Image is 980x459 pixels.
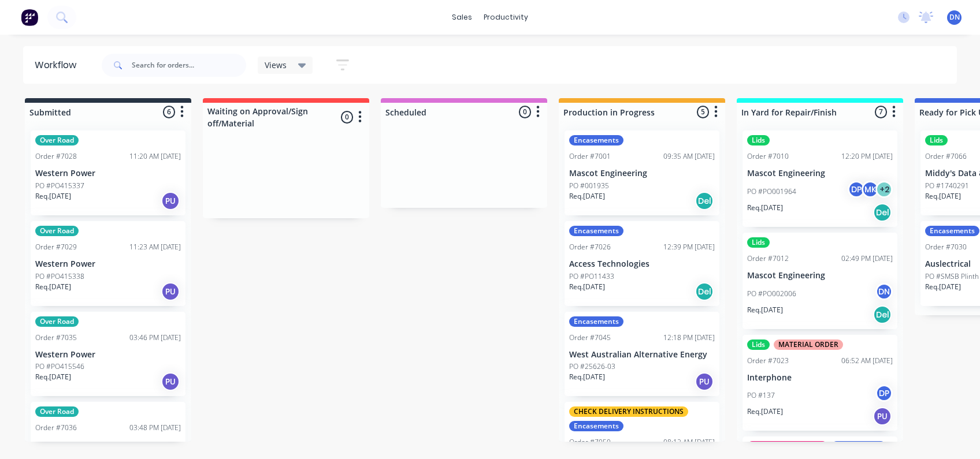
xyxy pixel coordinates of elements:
[569,421,623,431] div: Encasements
[873,203,892,222] div: Del
[862,181,879,198] div: MK
[663,151,715,162] div: 09:35 AM [DATE]
[774,339,843,350] div: MATERIAL ORDER
[35,259,181,269] p: Western Power
[569,226,623,236] div: Encasements
[663,437,715,447] div: 08:12 AM [DATE]
[747,169,893,178] p: Mascot Engineering
[569,361,615,372] p: PO #25626-03
[35,423,77,433] div: Order #7036
[875,181,893,198] div: + 2
[35,271,84,282] p: PO #PO415338
[35,135,79,145] div: Over Road
[35,151,77,162] div: Order #7028
[747,135,770,145] div: Lids
[695,282,714,301] div: Del
[129,333,181,343] div: 03:46 PM [DATE]
[841,356,893,366] div: 06:52 AM [DATE]
[743,335,897,431] div: LidsMATERIAL ORDEROrder #702306:52 AM [DATE]InterphonePO #137DPReq.[DATE]PU
[129,242,181,252] div: 11:23 AM [DATE]
[925,242,967,252] div: Order #7030
[747,339,770,350] div: Lids
[35,406,79,417] div: Over Road
[569,181,609,191] p: PO #001935
[569,169,715,178] p: Mascot Engineering
[35,372,71,382] p: Req. [DATE]
[161,282,180,301] div: PU
[873,407,892,426] div: PU
[569,242,611,252] div: Order #7026
[925,151,967,162] div: Order #7066
[925,191,961,201] p: Req. [DATE]
[35,181,84,191] p: PO #PO415337
[129,151,181,162] div: 11:20 AM [DATE]
[747,406,783,417] p: Req. [DATE]
[31,221,185,306] div: Over RoadOrder #702911:23 AM [DATE]Western PowerPO #PO415338Req.[DATE]PU
[743,233,897,329] div: LidsOrder #701202:49 PM [DATE]Mascot EngineeringPO #PO002006DNReq.[DATE]Del
[747,305,783,315] p: Req. [DATE]
[747,271,893,281] p: Mascot Engineering
[747,237,770,248] div: Lids
[841,151,893,162] div: 12:20 PM [DATE]
[747,151,789,162] div: Order #7010
[747,441,827,451] div: DRAWING ATTACHED
[35,361,84,372] p: PO #PO415546
[446,9,478,26] div: sales
[21,9,38,26] img: Factory
[35,58,82,72] div: Workflow
[875,283,893,300] div: DN
[747,289,796,299] p: PO #PO002006
[747,390,775,401] p: PO #137
[875,385,893,402] div: DP
[747,356,789,366] div: Order #7023
[569,282,605,292] p: Req. [DATE]
[565,130,719,215] div: EncasementsOrder #700109:35 AM [DATE]Mascot EngineeringPO #001935Req.[DATE]Del
[747,203,783,213] p: Req. [DATE]
[129,423,181,433] div: 03:48 PM [DATE]
[35,191,71,201] p: Req. [DATE]
[569,259,715,269] p: Access Technologies
[35,350,181,360] p: Western Power
[569,151,611,162] div: Order #7001
[31,312,185,397] div: Over RoadOrder #703503:46 PM [DATE]Western PowerPO #PO415546Req.[DATE]PU
[841,253,893,264] div: 02:49 PM [DATE]
[569,406,688,417] div: CHECK DELIVERY INSTRUCTIONS
[695,192,714,210] div: Del
[132,54,246,77] input: Search for orders...
[565,312,719,397] div: EncasementsOrder #704512:18 PM [DATE]West Australian Alternative EnergyPO #25626-03Req.[DATE]PU
[569,191,605,201] p: Req. [DATE]
[663,333,715,343] div: 12:18 PM [DATE]
[565,221,719,306] div: EncasementsOrder #702612:39 PM [DATE]Access TechnologiesPO #PO11433Req.[DATE]Del
[848,181,865,198] div: DP
[161,372,180,391] div: PU
[925,135,948,145] div: Lids
[569,372,605,382] p: Req. [DATE]
[35,282,71,292] p: Req. [DATE]
[925,181,969,191] p: PO #1740291
[695,372,714,391] div: PU
[569,135,623,145] div: Encasements
[569,333,611,343] div: Order #7045
[569,271,614,282] p: PO #PO11433
[831,441,886,451] div: Encasements
[743,130,897,227] div: LidsOrder #701012:20 PM [DATE]Mascot EngineeringPO #PO001964DPMK+2Req.[DATE]Del
[925,271,979,282] p: PO #SMSB Plinth
[663,242,715,252] div: 12:39 PM [DATE]
[747,373,893,383] p: Interphone
[925,226,979,236] div: Encasements
[747,186,796,197] p: PO #PO001964
[569,437,611,447] div: Order #7050
[569,350,715,360] p: West Australian Alternative Energy
[35,226,79,236] div: Over Road
[35,333,77,343] div: Order #7035
[569,316,623,327] div: Encasements
[35,169,181,178] p: Western Power
[265,59,287,71] span: Views
[35,242,77,252] div: Order #7029
[925,282,961,292] p: Req. [DATE]
[949,12,960,23] span: DN
[31,130,185,215] div: Over RoadOrder #702811:20 AM [DATE]Western PowerPO #PO415337Req.[DATE]PU
[35,440,181,450] p: Western Power
[478,9,534,26] div: productivity
[35,316,79,327] div: Over Road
